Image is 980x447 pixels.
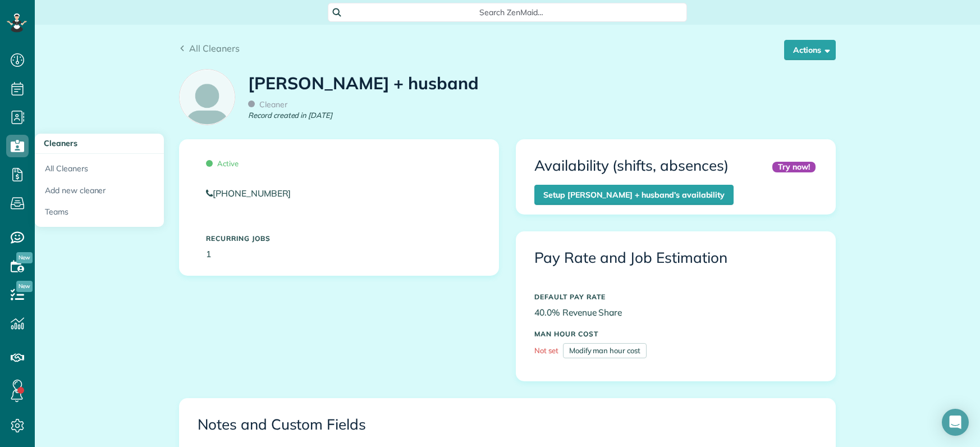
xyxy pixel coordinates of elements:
h3: Pay Rate and Job Estimation [534,250,817,266]
span: New [16,252,33,263]
h5: DEFAULT PAY RATE [534,293,817,300]
a: Teams [35,201,164,227]
a: Modify man hour cost [563,343,647,358]
span: New [16,281,33,292]
a: Setup [PERSON_NAME] + husband’s availability [534,185,734,205]
button: Actions [784,40,836,60]
a: All Cleaners [179,42,240,55]
p: 1 [206,248,472,261]
a: Add new cleaner [35,180,164,202]
h5: Recurring Jobs [206,235,472,242]
span: Not set [534,346,558,355]
h1: [PERSON_NAME] + husband [248,74,479,93]
a: All Cleaners [35,154,164,180]
span: All Cleaners [189,43,240,54]
span: Active [206,159,239,168]
h3: Notes and Custom Fields [198,417,817,433]
a: [PHONE_NUMBER] [206,187,472,200]
h5: MAN HOUR COST [534,330,817,337]
h3: Availability (shifts, absences) [534,158,729,174]
div: Try now! [772,162,816,172]
div: Open Intercom Messenger [942,409,969,436]
p: 40.0% Revenue Share [534,306,817,319]
em: Record created in [DATE] [248,110,332,121]
img: employee_icon-c2f8239691d896a72cdd9dc41cfb7b06f9d69bdd837a2ad469be8ff06ab05b5f.png [180,70,235,125]
span: Cleaner [248,99,287,110]
span: Cleaners [44,138,77,148]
